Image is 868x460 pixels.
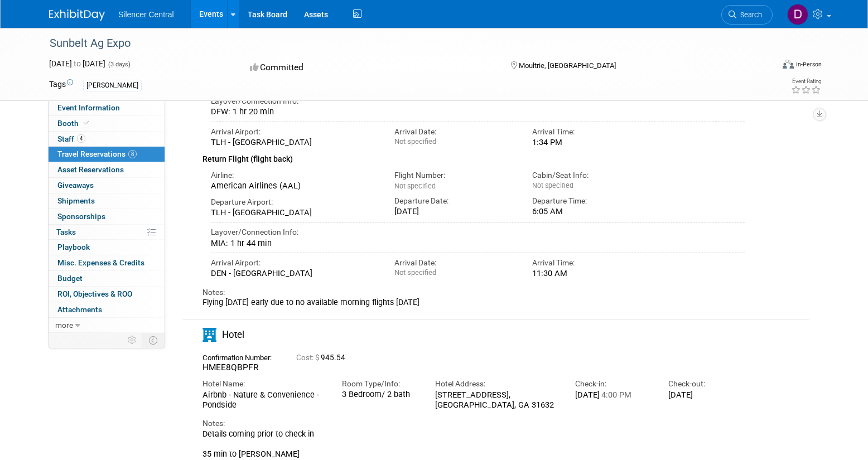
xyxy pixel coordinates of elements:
span: Misc. Expenses & Credits [57,258,144,267]
a: Search [721,5,773,25]
a: ROI, Objectives & ROO [49,287,165,302]
td: Toggle Event Tabs [142,333,165,347]
div: Flight Number: [394,170,515,181]
span: Cost: $ [296,354,321,362]
img: Dean Woods [787,4,808,25]
div: 3 Bedroom/ 2 bath [342,390,418,400]
div: [DATE] [394,206,515,216]
div: Cabin/Seat Info: [532,170,653,181]
span: Asset Reservations [57,165,124,174]
span: 4:00 PM [600,390,631,400]
span: Playbook [57,243,90,251]
span: more [55,321,73,330]
div: American Airlines (AAL) [211,181,378,191]
div: Event Format [707,58,822,75]
div: 1:34 PM [532,137,653,147]
td: Tags [49,79,73,91]
div: Not specified [394,268,515,277]
i: Hotel [202,328,216,342]
div: Airline: [211,170,378,181]
div: 6:05 AM [532,206,653,216]
div: Sunbelt Ag Expo [46,33,756,54]
span: Silencer Central [118,10,174,19]
div: Confirmation Number: [202,350,279,362]
div: In-Person [795,60,822,69]
div: Notes: [202,287,745,298]
img: ExhibitDay [49,9,105,21]
div: TLH - [GEOGRAPHIC_DATA] [211,137,378,147]
span: ROI, Objectives & ROO [57,289,132,298]
a: more [49,318,165,333]
div: Hotel Address: [435,379,558,389]
a: Event Information [49,100,165,115]
span: Moultrie, [GEOGRAPHIC_DATA] [519,61,616,70]
div: Return Flight (flight back) [202,147,745,166]
a: Shipments [49,193,165,209]
a: Giveaways [49,178,165,193]
div: Arrival Date: [394,258,515,268]
span: to [72,59,83,68]
span: 8 [128,150,137,158]
a: Playbook [49,240,165,255]
div: Arrival Date: [394,127,515,137]
div: [PERSON_NAME] [83,80,142,91]
div: Flying [DATE] early due to no available morning flights [DATE] [202,298,745,308]
a: Travel Reservations8 [49,147,165,162]
a: Sponsorships [49,209,165,224]
span: Attachments [57,305,102,314]
div: Airbnb - Nature & Convenience - Pondside [202,390,325,410]
div: [DATE] [668,390,745,400]
span: Staff [57,134,85,143]
span: Tasks [56,227,76,236]
span: Shipments [57,196,95,205]
div: Layover/Connection Info: [211,96,745,106]
span: Hotel [222,329,244,340]
div: TLH - [GEOGRAPHIC_DATA] [211,207,378,217]
a: Misc. Expenses & Credits [49,255,165,270]
div: MIA: 1 hr 44 min [211,238,745,248]
div: Departure Time: [532,196,653,206]
div: Arrival Airport: [211,127,378,137]
div: Arrival Time: [532,258,653,268]
span: Not specified [532,181,573,190]
div: Not specified [394,137,515,146]
span: Search [736,11,762,19]
div: Arrival Airport: [211,258,378,268]
a: Tasks [49,225,165,240]
div: Check-in: [575,379,652,389]
div: Arrival Time: [532,127,653,137]
div: Event Rating [791,79,821,84]
div: Layover/Connection Info: [211,227,745,238]
div: DFW: 1 hr 20 min [211,106,745,117]
div: Details coming prior to check in 35 min to [PERSON_NAME] [202,429,745,459]
span: (3 days) [107,61,131,68]
div: Room Type/Info: [342,379,418,389]
div: [STREET_ADDRESS], [GEOGRAPHIC_DATA], GA 31632 [435,390,558,410]
span: Sponsorships [57,212,105,221]
a: Staff4 [49,132,165,147]
div: 11:30 AM [532,268,653,278]
div: Departure Date: [394,196,515,206]
span: 4 [77,134,85,143]
i: Booth reservation complete [84,120,89,126]
span: Travel Reservations [57,149,137,158]
span: HMEE8QBPFR [202,362,258,372]
div: DEN - [GEOGRAPHIC_DATA] [211,268,378,278]
span: [DATE] [DATE] [49,59,105,68]
span: Budget [57,274,83,283]
span: Giveaways [57,181,94,190]
span: 945.54 [296,354,350,362]
div: Check-out: [668,379,745,389]
div: Hotel Name: [202,379,325,389]
span: Event Information [57,103,120,112]
div: [DATE] [575,390,652,400]
span: Not specified [394,182,436,190]
a: Budget [49,271,165,286]
a: Asset Reservations [49,162,165,177]
td: Personalize Event Tab Strip [123,333,142,347]
a: Attachments [49,302,165,317]
img: Format-Inperson.png [783,60,794,69]
div: Committed [247,58,493,78]
a: Booth [49,116,165,131]
div: Notes: [202,418,745,429]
